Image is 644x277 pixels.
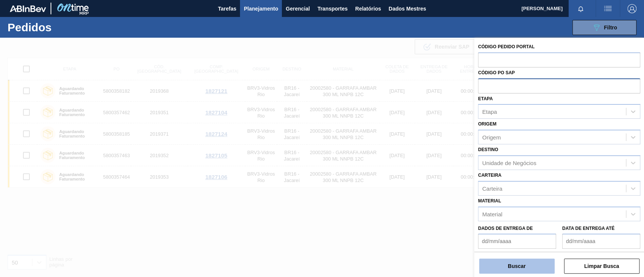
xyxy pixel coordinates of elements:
button: Notificações [569,3,593,14]
font: Carteira [482,185,502,191]
font: Dados Mestres [389,6,426,12]
font: Tarefas [218,6,237,12]
font: Origem [482,134,501,141]
img: Sair [627,4,636,13]
button: Filtro [572,20,636,35]
font: Destino [478,147,498,152]
font: [PERSON_NAME] [521,6,563,11]
font: Dados de Entrega de [478,226,533,231]
font: Código PO SAP [478,70,515,75]
font: Carteira [478,173,501,178]
font: Etapa [478,96,493,101]
font: Transportes [317,6,347,12]
font: Etapa [482,109,497,115]
font: Origem [478,121,496,127]
font: Material [482,211,502,217]
input: dd/mm/aaaa [478,234,556,249]
img: TNhmsLtSVTkK8tSr43FrP2fwEKptu5GPRR3wAAAABJRU5ErkJggg== [10,5,46,12]
font: Relatórios [355,6,381,12]
font: Gerencial [286,6,310,12]
font: Unidade de Negócios [482,159,536,166]
font: Data de Entrega até [562,226,615,231]
font: Pedidos [8,21,52,34]
font: Planejamento [244,6,278,12]
font: Código Pedido Portal [478,44,535,49]
font: Material [478,198,501,204]
img: ações do usuário [603,4,612,13]
input: dd/mm/aaaa [562,234,640,249]
font: Filtro [604,24,617,31]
